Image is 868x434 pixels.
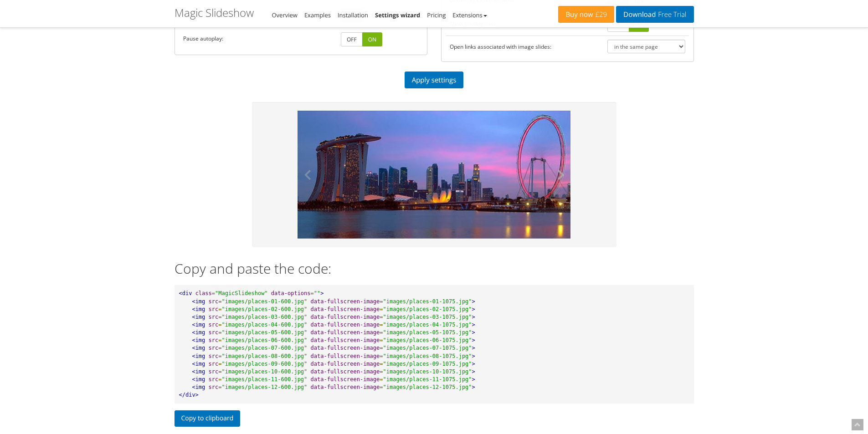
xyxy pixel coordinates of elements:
span: > [320,290,324,296]
span: = [218,298,221,305]
h1: Magic Slideshow [175,7,254,19]
span: "images/places-02-600.jpg" [221,306,307,312]
span: "images/places-09-600.jpg" [221,361,307,367]
a: Extensions [452,11,487,19]
span: src [209,337,219,343]
span: > [472,337,475,343]
span: data-fullscreen-image [311,322,380,328]
span: = [218,376,221,383]
span: > [472,376,475,383]
a: Pricing [427,11,446,19]
span: = [218,329,221,336]
span: = [218,314,221,320]
span: "images/places-11-1075.jpg" [383,376,472,383]
span: Free Trial [656,11,686,18]
span: = [218,306,221,312]
span: "images/places-02-1075.jpg" [383,306,472,312]
span: = [218,384,221,390]
span: src [209,322,219,328]
span: <img [192,361,205,367]
a: DownloadFree Trial [616,6,693,23]
span: = [380,376,383,383]
a: ON [362,32,382,46]
span: data-fullscreen-image [311,376,380,383]
span: <img [192,384,205,390]
span: <div [179,290,192,296]
span: src [209,368,219,375]
span: <img [192,353,205,359]
span: data-fullscreen-image [311,329,380,336]
span: <img [192,376,205,383]
span: <img [192,314,205,320]
span: = [311,290,314,296]
span: = [380,337,383,343]
span: = [218,337,221,343]
span: = [218,345,221,351]
span: "images/places-06-600.jpg" [221,337,307,343]
span: = [380,314,383,320]
span: src [209,306,219,312]
span: "images/places-10-600.jpg" [221,368,307,375]
span: > [472,345,475,351]
span: = [380,298,383,305]
span: £29 [593,11,607,18]
span: data-fullscreen-image [311,361,380,367]
span: <img [192,368,205,375]
span: data-fullscreen-image [311,345,380,351]
span: = [380,306,383,312]
span: "images/places-06-1075.jpg" [383,337,472,343]
span: src [209,314,219,320]
span: > [472,322,475,328]
a: OFF [341,32,363,46]
span: <img [192,329,205,336]
button: Copy to clipboard [175,410,241,427]
span: src [209,361,219,367]
span: = [380,361,383,367]
span: > [472,361,475,367]
td: Pause autoplay: [180,26,337,51]
img: Magic Slideshow - Settings Wizard [298,111,571,239]
a: Settings wizard [375,11,420,19]
span: data-fullscreen-image [311,337,380,343]
span: = [218,322,221,328]
span: "images/places-12-1075.jpg" [383,384,472,390]
span: class [195,290,212,296]
span: > [472,368,475,375]
span: > [472,384,475,390]
a: Examples [304,11,331,19]
span: "MagicSlideshow" [215,290,268,296]
span: "images/places-12-600.jpg" [221,384,307,390]
span: "images/places-04-600.jpg" [221,322,307,328]
span: </div> [179,392,199,398]
span: <img [192,345,205,351]
span: data-fullscreen-image [311,298,380,305]
span: "images/places-10-1075.jpg" [383,368,472,375]
a: Buy now£29 [558,6,614,23]
span: = [380,322,383,328]
span: "images/places-09-1075.jpg" [383,361,472,367]
span: src [209,384,219,390]
span: "images/places-01-1075.jpg" [383,298,472,305]
span: = [380,384,383,390]
span: <img [192,306,205,312]
a: Overview [272,11,298,19]
span: "images/places-08-1075.jpg" [383,353,472,359]
span: src [209,329,219,336]
span: src [209,345,219,351]
span: "images/places-05-1075.jpg" [383,329,472,336]
span: "images/places-03-1075.jpg" [383,314,472,320]
span: src [209,298,219,305]
span: src [209,376,219,383]
span: data-fullscreen-image [311,353,380,359]
span: "images/places-08-600.jpg" [221,353,307,359]
span: "images/places-01-600.jpg" [221,298,307,305]
td: Open links associated with image slides: [446,36,604,57]
span: = [380,345,383,351]
span: = [218,361,221,367]
span: = [218,368,221,375]
span: "images/places-03-600.jpg" [221,314,307,320]
span: src [209,353,219,359]
span: "images/places-11-600.jpg" [221,376,307,383]
span: <img [192,298,205,305]
span: data-fullscreen-image [311,314,380,320]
